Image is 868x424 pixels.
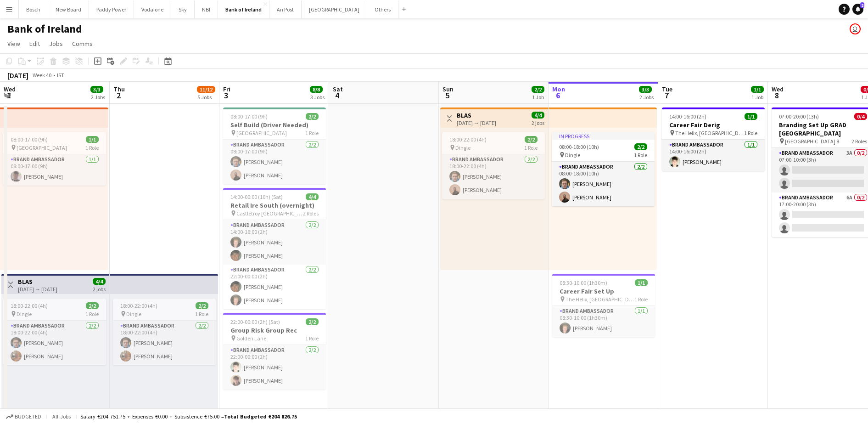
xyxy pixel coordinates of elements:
[80,413,297,420] div: Salary €204 751.75 + Expenses €0.00 + Subsistence €75.00 =
[91,94,105,101] div: 2 Jobs
[552,85,565,93] span: Mon
[566,296,634,303] span: The Helix, [GEOGRAPHIC_DATA]
[310,94,325,101] div: 3 Jobs
[7,40,20,48] span: View
[57,72,64,79] div: IST
[4,85,16,93] span: Wed
[113,299,216,365] app-job-card: 18:00-22:00 (4h)2/2 Dingle1 RoleBrand Ambassador2/218:00-22:00 (4h)[PERSON_NAME][PERSON_NAME]
[331,90,343,101] span: 4
[751,86,764,93] span: 1/1
[223,313,326,390] app-job-card: 22:00-00:00 (2h) (Sat)2/2Group Risk Group Rec Golden Lane1 RoleBrand Ambassador2/222:00-00:00 (2h...
[45,38,67,50] a: Jobs
[7,22,82,36] h1: Bank of Ireland
[442,85,454,93] span: Sun
[15,413,41,420] span: Budgeted
[113,321,216,365] app-card-role: Brand Ambassador2/218:00-22:00 (4h)[PERSON_NAME][PERSON_NAME]
[30,72,53,79] span: Week 40
[779,113,819,120] span: 07:00-20:00 (13h)
[85,311,99,317] span: 1 Role
[770,90,784,101] span: 8
[302,0,367,18] button: [GEOGRAPHIC_DATA]
[3,299,106,365] app-job-card: 18:00-22:00 (4h)2/2 Dingle1 RoleBrand Ambassador2/218:00-22:00 (4h)[PERSON_NAME][PERSON_NAME]
[7,71,28,80] div: [DATE]
[86,302,99,309] span: 2/2
[860,2,864,8] span: 2
[196,302,208,309] span: 2/2
[305,335,319,342] span: 1 Role
[223,85,230,93] span: Fri
[852,4,863,15] a: 2
[223,265,326,309] app-card-role: Brand Ambassador2/222:00-00:00 (2h)[PERSON_NAME][PERSON_NAME]
[195,311,208,317] span: 1 Role
[552,287,655,295] h3: Career Fair Set Up
[18,277,57,286] h3: BLAS
[236,130,287,136] span: [GEOGRAPHIC_DATA]
[552,274,655,337] div: 08:30-10:00 (1h30m)1/1Career Fair Set Up The Helix, [GEOGRAPHIC_DATA]1 RoleBrand Ambassador1/108:...
[223,345,326,390] app-card-role: Brand Ambassador2/222:00-00:00 (2h)[PERSON_NAME][PERSON_NAME]
[86,136,99,143] span: 1/1
[223,201,326,209] h3: Retail Ire South (overnight)
[306,318,319,325] span: 2/2
[197,94,215,101] div: 5 Jobs
[11,136,48,143] span: 08:00-17:00 (9h)
[662,85,672,93] span: Tue
[634,143,647,150] span: 2/2
[171,0,195,18] button: Sky
[224,413,297,420] span: Total Budgeted €204 826.75
[223,188,326,309] app-job-card: 14:00-00:00 (10h) (Sat)4/4Retail Ire South (overnight) Castletroy [GEOGRAPHIC_DATA]2 RolesBrand A...
[68,38,96,50] a: Comms
[126,311,141,317] span: Dingle
[442,154,545,199] app-card-role: Brand Ambassador2/218:00-22:00 (4h)[PERSON_NAME][PERSON_NAME]
[113,85,125,93] span: Thu
[269,0,302,18] button: An Post
[223,121,326,129] h3: Self Build (Driver Needed)
[552,132,655,140] div: In progress
[669,113,706,120] span: 14:00-16:00 (2h)
[230,113,268,120] span: 08:00-17:00 (9h)
[532,86,544,93] span: 2/2
[3,321,106,365] app-card-role: Brand Ambassador2/218:00-22:00 (4h)[PERSON_NAME][PERSON_NAME]
[306,113,319,120] span: 2/2
[675,130,744,136] span: The Helix, [GEOGRAPHIC_DATA]
[85,144,99,151] span: 1 Role
[639,86,652,93] span: 3/3
[634,152,647,158] span: 1 Role
[662,140,765,171] app-card-role: Brand Ambassador1/114:00-16:00 (2h)[PERSON_NAME]
[17,311,32,317] span: Dingle
[772,85,784,93] span: Wed
[3,132,106,186] app-job-card: 08:00-17:00 (9h)1/1 [GEOGRAPHIC_DATA]1 RoleBrand Ambassador1/108:00-17:00 (9h)[PERSON_NAME]
[785,138,839,145] span: [GEOGRAPHIC_DATA] 8
[49,40,63,48] span: Jobs
[305,130,319,136] span: 1 Role
[310,86,323,93] span: 8/8
[532,112,544,119] span: 4/4
[662,107,765,171] app-job-card: 14:00-16:00 (2h)1/1Career Fair Derig The Helix, [GEOGRAPHIC_DATA]1 RoleBrand Ambassador1/114:00-1...
[93,278,106,285] span: 4/4
[223,326,326,334] h3: Group Risk Group Rec
[854,113,867,120] span: 0/4
[230,193,283,200] span: 14:00-00:00 (10h) (Sat)
[532,94,544,101] div: 1 Job
[197,86,215,93] span: 11/12
[72,40,93,48] span: Comms
[5,412,43,422] button: Budgeted
[89,0,134,18] button: Paddy Power
[223,107,326,184] div: 08:00-17:00 (9h)2/2Self Build (Driver Needed) [GEOGRAPHIC_DATA]1 RoleBrand Ambassador2/208:00-17:...
[367,0,398,18] button: Others
[851,138,867,145] span: 2 Roles
[559,143,599,150] span: 08:00-18:00 (10h)
[634,296,648,303] span: 1 Role
[560,279,607,286] span: 08:30-10:00 (1h30m)
[29,40,40,48] span: Edit
[524,144,538,151] span: 1 Role
[26,38,44,50] a: Edit
[48,0,89,18] button: New Board
[4,38,24,50] a: View
[195,0,218,18] button: NBI
[552,132,655,206] div: In progress08:00-18:00 (10h)2/2 Dingle1 RoleBrand Ambassador2/208:00-18:00 (10h)[PERSON_NAME][PER...
[218,0,269,18] button: Bank of Ireland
